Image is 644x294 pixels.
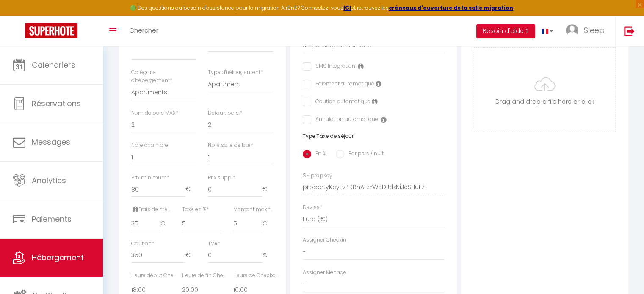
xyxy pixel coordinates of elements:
img: logout [624,26,635,36]
span: Hébergement [32,252,84,263]
label: Type d'hébergement [208,69,263,77]
span: Analytics [32,175,66,186]
label: En % [311,150,326,159]
a: créneaux d'ouverture de la salle migration [389,4,513,11]
a: ICI [343,4,351,11]
label: Nbre chambre [131,141,168,149]
label: Default pers. [208,109,242,117]
span: % [263,248,273,263]
label: Caution [131,240,154,248]
label: Heure début Checkin [131,272,177,280]
i: Frais de ménage [133,206,138,213]
label: Prix suppl [208,174,235,182]
label: Paiement automatique [311,80,374,89]
span: Réservations [32,98,81,109]
a: Chercher [123,16,165,46]
label: SH propKey [303,172,332,180]
span: € [160,216,171,231]
img: ... [566,24,578,37]
span: € [262,182,273,197]
button: Ouvrir le widget de chat LiveChat [7,3,32,29]
label: Devise [303,203,322,212]
span: € [185,248,196,263]
label: Catégorie d'hébergement [131,69,196,85]
span: € [185,182,196,197]
label: Assigner Checkin [303,236,346,244]
img: Super Booking [25,23,77,38]
span: Messages [32,137,70,147]
label: Assigner Menage [303,269,346,277]
span: € [262,216,273,231]
label: Caution automatique [311,98,370,107]
label: Par pers / nuit [344,150,384,159]
h6: Type Taxe de séjour [303,133,445,139]
span: Sleep [584,25,605,36]
label: Prix minimum [131,174,169,182]
label: Taxe en % [182,206,209,214]
button: Besoin d'aide ? [476,24,535,38]
span: Calendriers [32,60,75,70]
span: Paiements [32,214,72,224]
label: Frais de ménage [131,206,171,214]
input: Taxe en % [182,216,222,231]
label: Heure de fin Checkin [182,272,227,280]
label: Nom de pers MAX [131,109,178,117]
label: Montant max taxe séjour [233,206,273,214]
label: Heure de Checkout [233,272,279,280]
label: TVA [208,240,220,248]
label: Nbre salle de bain [208,141,254,149]
a: ... Sleep [559,16,615,46]
span: Chercher [129,26,158,35]
input: Montant max taxe séjour [233,216,262,231]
